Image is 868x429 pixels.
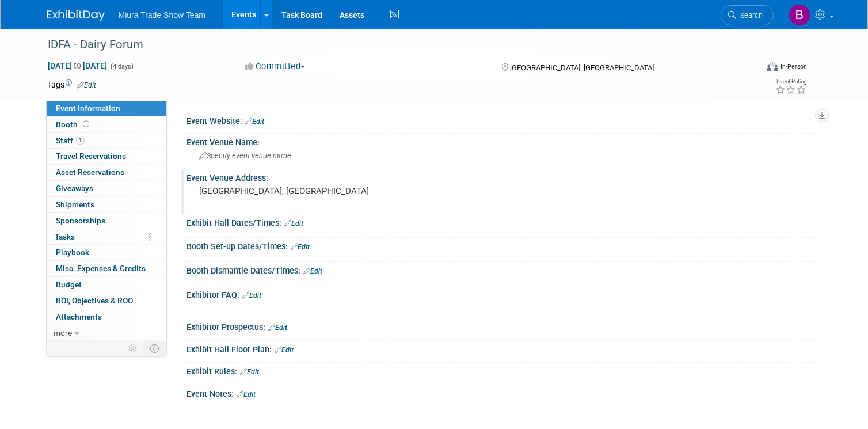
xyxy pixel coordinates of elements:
[767,62,778,71] img: Format-Inperson.png
[109,63,134,70] span: (4 days)
[47,79,96,90] td: Tags
[186,214,821,229] div: Exhibit Hall Dates/Times:
[123,341,143,356] td: Personalize Event Tab Strip
[186,286,821,301] div: Exhibitor FAQ:
[47,10,105,21] img: ExhibitDay
[47,293,166,309] a: ROI, Objectives & ROO
[510,63,654,72] span: [GEOGRAPHIC_DATA], [GEOGRAPHIC_DATA]
[241,60,310,73] button: Committed
[47,261,166,276] a: Misc. Expenses & Credits
[56,296,133,305] span: ROI, Objectives & ROO
[291,243,310,251] a: Edit
[268,324,287,332] a: Edit
[186,238,821,253] div: Booth Set-up Dates/Times:
[242,291,261,299] a: Edit
[275,346,294,354] a: Edit
[47,197,166,212] a: Shipments
[303,267,322,275] a: Edit
[143,341,166,356] td: Toggle Event Tabs
[245,117,264,126] a: Edit
[47,165,166,180] a: Asset Reservations
[780,62,807,71] div: In-Person
[47,117,166,132] a: Booth
[56,312,102,321] span: Attachments
[56,200,94,209] span: Shipments
[56,264,146,273] span: Misc. Expenses & Credits
[55,232,75,241] span: Tasks
[56,184,93,193] span: Giveaways
[199,186,439,196] pre: [GEOGRAPHIC_DATA], [GEOGRAPHIC_DATA]
[186,385,821,400] div: Event Notes:
[56,168,124,177] span: Asset Reservations
[237,390,256,398] a: Edit
[695,60,807,77] div: Event Format
[240,368,259,376] a: Edit
[56,248,89,257] span: Playbook
[56,104,120,113] span: Event Information
[721,5,774,25] a: Search
[72,61,83,70] span: to
[789,4,810,26] img: Brittany Jordan
[76,136,85,145] span: 1
[56,136,85,145] span: Staff
[47,181,166,196] a: Giveaways
[186,363,821,378] div: Exhibit Rules:
[44,35,743,55] div: IDFA - Dairy Forum
[186,112,821,127] div: Event Website:
[56,216,105,225] span: Sponsorships
[186,262,821,277] div: Booth Dismantle Dates/Times:
[47,149,166,164] a: Travel Reservations
[47,325,166,341] a: more
[56,120,92,129] span: Booth
[47,309,166,325] a: Attachments
[199,151,291,160] span: Specify event venue name
[81,120,92,128] span: Booth not reserved yet
[186,318,821,333] div: Exhibitor Prospectus:
[47,245,166,260] a: Playbook
[47,101,166,116] a: Event Information
[47,60,108,71] span: [DATE] [DATE]
[119,10,205,20] span: Miura Trade Show Team
[186,341,821,356] div: Exhibit Hall Floor Plan:
[775,79,806,85] div: Event Rating
[77,81,96,89] a: Edit
[186,169,821,184] div: Event Venue Address:
[284,219,303,227] a: Edit
[186,134,821,148] div: Event Venue Name:
[47,213,166,229] a: Sponsorships
[47,229,166,245] a: Tasks
[47,277,166,293] a: Budget
[54,328,72,337] span: more
[56,280,82,289] span: Budget
[56,151,126,161] span: Travel Reservations
[736,11,763,20] span: Search
[47,133,166,149] a: Staff1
